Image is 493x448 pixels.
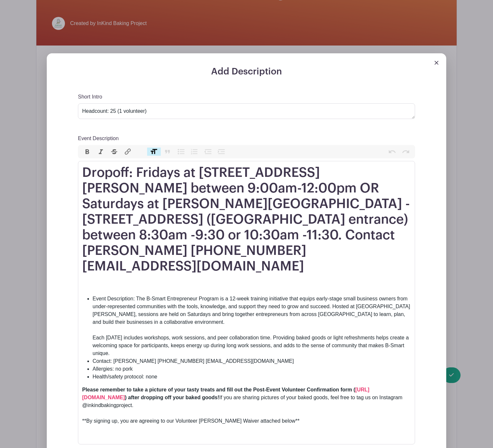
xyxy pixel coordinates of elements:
button: Quote [161,148,174,156]
label: Event Description [78,135,119,142]
li: Allergies: no pork [93,365,411,373]
h1: Dropoff: Fridays at [STREET_ADDRESS][PERSON_NAME] between 9:00am-12:00pm OR Saturdays at [PERSON_... [82,165,411,274]
label: Short Intro [78,93,102,101]
button: Decrease Level [201,148,215,156]
textarea: Headcount: 25 (1 volunteer) [78,103,415,119]
div: **By signing up, you are agreeing to our Volunteer [PERSON_NAME] Waiver attached below** [82,417,411,425]
button: Undo [386,148,399,156]
button: Link [121,148,135,156]
div: If you are sharing pictures of your baked goods, feel free to tag us on Instagram @inkindbakingpr... [82,386,411,409]
button: Bold [81,148,94,156]
button: Bullets [174,148,188,156]
h3: Add Description [78,66,415,77]
trix-editor: Event Description [78,161,415,444]
strong: Please remember to take a picture of your tasty treats and fill out the Post-Event Volunteer Conf... [82,387,355,392]
button: Redo [399,148,412,156]
li: Contact: [PERSON_NAME] [PHONE_NUMBER] [EMAIL_ADDRESS][DOMAIN_NAME] [93,357,411,365]
strong: ) after dropping off your baked goods! [125,395,220,400]
button: Increase Level [215,148,228,156]
button: Strikethrough [107,148,121,156]
img: close_button-5f87c8562297e5c2d7936805f587ecaba9071eb48480494691a3f1689db116b3.svg [435,61,438,65]
button: Italic [94,148,108,156]
li: Health/safety protocol: none [93,373,411,381]
button: Heading [147,148,161,156]
button: Numbers [188,148,201,156]
li: Event Description: The B-Smart Entrepreneur Program is a 12-week training initiative that equips ... [93,295,411,357]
